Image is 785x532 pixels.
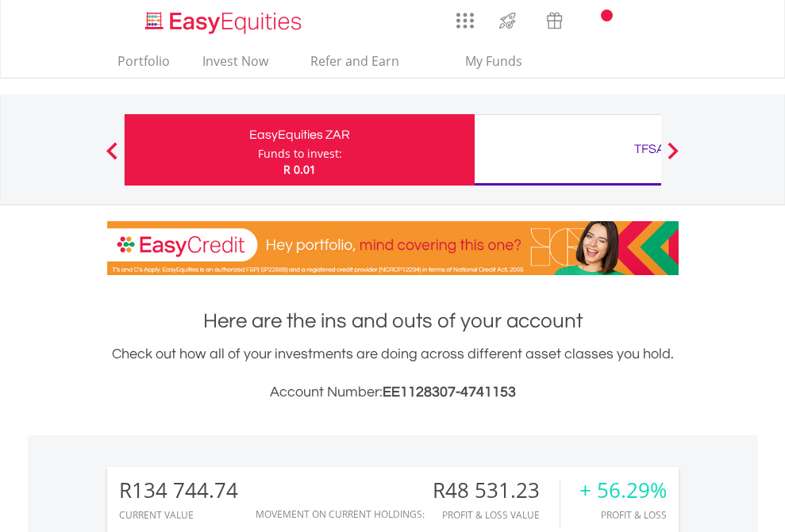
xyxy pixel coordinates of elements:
div: CURRENT VALUE [119,510,238,520]
a: Invest Now [196,53,275,78]
span: My Funds [442,51,546,71]
div: R48 531.23 [433,479,560,502]
button: Previous [96,150,128,166]
span: R 0.01 [283,162,316,177]
div: Profit & Loss [579,510,667,520]
div: Movement on Current Holdings: [256,509,425,519]
img: thrive-v2.svg [494,8,521,33]
a: Home page [139,4,308,36]
a: AppsGrid [446,4,484,29]
img: EasyCredit Promotion Banner [107,221,679,275]
button: Next [657,150,689,166]
div: Funds to invest: [258,146,342,162]
a: Vouchers [531,4,578,33]
img: grid-menu-icon.svg [456,12,474,29]
h1: Here are the ins and outs of your account [107,307,679,335]
span: EE1128307-4741153 [383,385,516,400]
a: Notifications [578,4,618,36]
img: EasyEquities_Logo.png [142,10,308,36]
a: FAQ's and Support [618,4,659,36]
img: vouchers-v2.svg [541,8,568,33]
span: Refer and Earn [310,52,399,70]
div: EasyEquities ZAR [134,124,465,146]
div: R134 744.74 [119,479,238,502]
div: Profit & Loss Value [433,510,560,520]
div: + 56.29% [579,479,667,502]
a: Refer and Earn [294,53,416,78]
a: Portfolio [111,53,176,78]
a: My Profile [659,4,699,39]
div: Check out how all of your investments are doing across different asset classes you hold. [107,343,679,404]
h3: Account Number: [107,381,679,404]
